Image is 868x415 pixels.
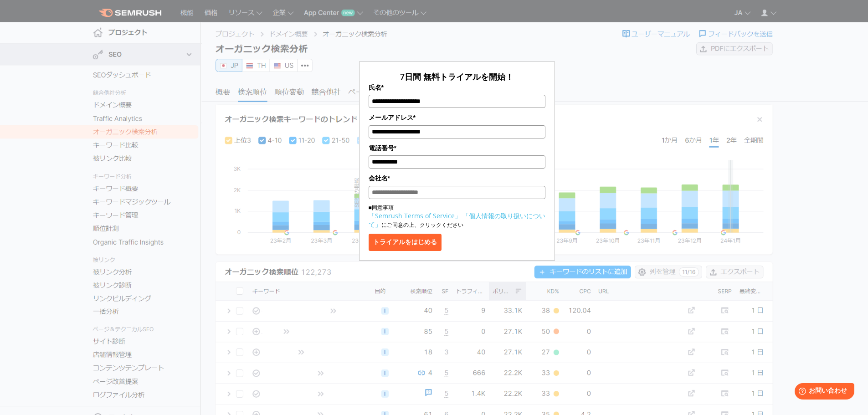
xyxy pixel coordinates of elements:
[400,71,514,82] span: 7日間 無料トライアルを開始！
[369,204,545,229] p: ■同意事項 にご同意の上、クリックください
[369,211,461,220] a: 「Semrush Terms of Service」
[787,379,858,405] iframe: Help widget launcher
[369,113,545,123] label: メールアドレス*
[369,211,545,229] a: 「個人情報の取り扱いについて」
[369,143,545,153] label: 電話番号*
[369,234,442,251] button: トライアルをはじめる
